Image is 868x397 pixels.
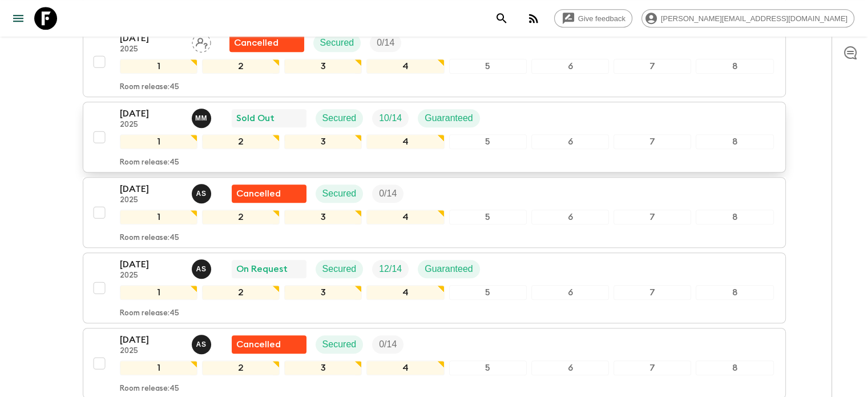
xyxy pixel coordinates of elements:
[192,335,213,354] button: AS
[449,210,527,224] div: 5
[379,187,397,200] p: 0 / 14
[202,59,280,74] div: 2
[379,338,397,351] p: 0 / 14
[192,263,213,272] span: Anne Sgrazzutti
[192,112,213,121] span: Mariana Martins
[316,260,364,278] div: Secured
[425,111,473,125] p: Guaranteed
[202,210,280,224] div: 2
[192,187,213,197] span: Anne Sgrazzutti
[120,258,183,271] p: [DATE]
[613,360,691,375] div: 7
[316,109,364,127] div: Secured
[449,360,527,375] div: 5
[322,187,357,200] p: Secured
[120,158,179,167] p: Room release: 45
[531,285,609,300] div: 6
[613,59,691,74] div: 7
[322,111,357,125] p: Secured
[531,210,609,224] div: 6
[195,114,207,123] p: M M
[196,264,207,274] p: A S
[236,187,281,200] p: Cancelled
[232,185,306,203] div: Flash Pack cancellation
[696,285,773,300] div: 8
[120,309,179,318] p: Room release: 45
[322,262,357,276] p: Secured
[531,59,609,74] div: 6
[120,360,197,375] div: 1
[313,34,361,52] div: Secured
[372,335,403,354] div: Trip Fill
[613,285,691,300] div: 7
[192,338,213,347] span: Anne Sgrazzutti
[120,45,183,54] p: 2025
[229,34,304,52] div: Flash Pack cancellation
[120,134,197,149] div: 1
[379,111,402,125] p: 10 / 14
[192,259,213,279] button: AS
[284,210,362,224] div: 3
[377,36,394,50] p: 0 / 14
[613,210,691,224] div: 7
[83,26,786,97] button: [DATE]2025Assign pack leaderFlash Pack cancellationSecuredTrip Fill12345678Room release:45
[83,102,786,173] button: [DATE]2025Mariana MartinsSold OutSecuredTrip FillGuaranteed12345678Room release:45
[531,134,609,149] div: 6
[234,36,278,50] p: Cancelled
[372,185,403,203] div: Trip Fill
[449,59,527,74] div: 5
[655,14,854,23] span: [PERSON_NAME][EMAIL_ADDRESS][DOMAIN_NAME]
[83,177,786,248] button: [DATE]2025Anne SgrazzuttiFlash Pack cancellationSecuredTrip Fill12345678Room release:45
[366,134,444,149] div: 4
[196,340,207,349] p: A S
[284,360,362,375] div: 3
[120,234,179,243] p: Room release: 45
[490,7,513,30] button: search adventures
[7,7,30,30] button: menu
[202,285,280,300] div: 2
[572,14,632,23] span: Give feedback
[284,285,362,300] div: 3
[120,182,183,196] p: [DATE]
[316,335,364,354] div: Secured
[322,338,357,351] p: Secured
[120,271,183,280] p: 2025
[316,185,364,203] div: Secured
[120,196,183,205] p: 2025
[554,9,632,27] a: Give feedback
[120,121,183,130] p: 2025
[366,59,444,74] div: 4
[120,83,179,92] p: Room release: 45
[641,9,854,27] div: [PERSON_NAME][EMAIL_ADDRESS][DOMAIN_NAME]
[120,333,183,347] p: [DATE]
[613,134,691,149] div: 7
[366,360,444,375] div: 4
[232,335,306,354] div: Flash Pack cancellation
[202,360,280,375] div: 2
[192,184,213,203] button: AS
[236,262,288,276] p: On Request
[370,34,401,52] div: Trip Fill
[366,210,444,224] div: 4
[425,262,473,276] p: Guaranteed
[696,210,773,224] div: 8
[120,107,183,121] p: [DATE]
[696,59,773,74] div: 8
[120,285,197,300] div: 1
[120,59,197,74] div: 1
[284,59,362,74] div: 3
[202,134,280,149] div: 2
[236,338,281,351] p: Cancelled
[372,109,409,127] div: Trip Fill
[366,285,444,300] div: 4
[192,109,213,128] button: MM
[120,347,183,356] p: 2025
[284,134,362,149] div: 3
[531,360,609,375] div: 6
[696,134,773,149] div: 8
[120,210,197,224] div: 1
[696,360,773,375] div: 8
[320,36,354,50] p: Secured
[120,31,183,45] p: [DATE]
[372,260,409,278] div: Trip Fill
